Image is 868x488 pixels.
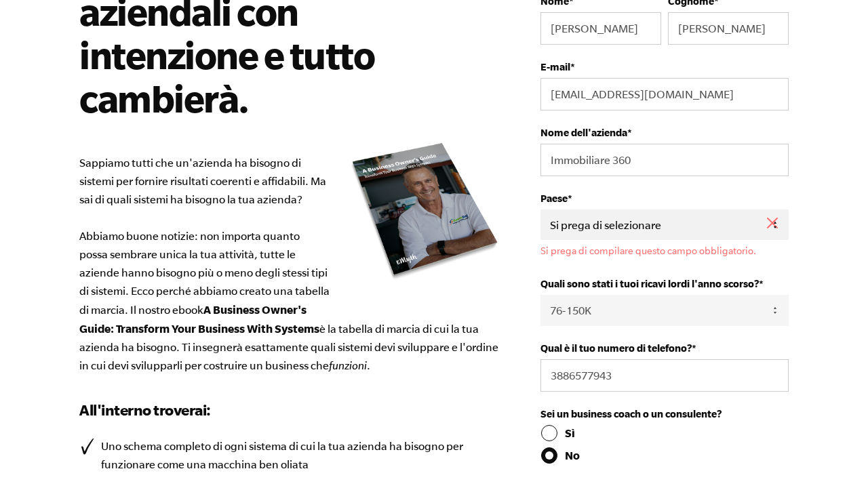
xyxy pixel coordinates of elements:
[540,408,722,420] span: Sei un business coach o un consulente?
[800,423,868,488] iframe: Widget di chat
[540,192,568,204] span: Paese
[79,303,319,335] b: A Business Owner's Guide: Transform Your Business With Systems
[800,423,868,488] div: Chat con widget
[540,342,692,354] span: Qual è il tuo numero di telefono?
[540,278,759,289] span: Quali sono stati i tuoi ricavi lordi l'anno scorso?
[540,61,570,73] span: E-mail
[79,437,500,474] li: Uno schema completo di ogni sistema di cui la tua azienda ha bisogno per funzionare come una macc...
[79,154,500,375] p: Sappiamo tutti che un'azienda ha bisogno di sistemi per fornire risultati coerenti e affidabili. ...
[540,245,789,256] label: Si prega di compilare questo campo obbligatorio.
[79,399,500,421] h3: All'interno troverai:
[540,127,627,138] span: Nome dell'azienda
[351,142,500,281] img: nuova_tabella_marcia_copertina_093019
[329,359,367,371] em: funzioni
